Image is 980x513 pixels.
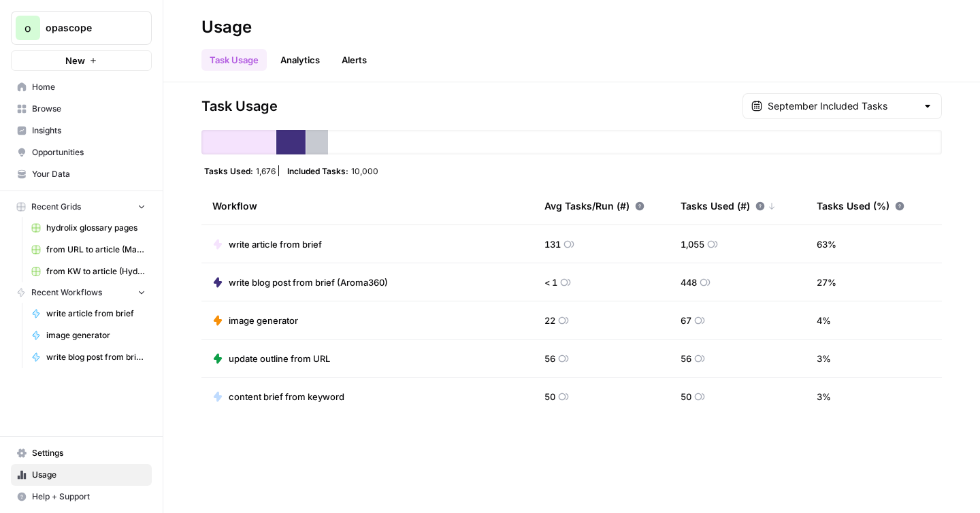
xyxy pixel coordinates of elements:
span: opascope [46,21,128,35]
a: image generator [212,314,298,327]
a: Usage [11,464,152,486]
span: Browse [32,103,146,115]
span: New [65,54,85,67]
a: Home [11,76,152,98]
span: Your Data [32,168,146,180]
a: Insights [11,120,152,142]
span: 50 [681,390,691,403]
button: Alerts [333,49,375,71]
span: 63 % [817,237,836,251]
span: 3 % [817,352,831,365]
span: 3 % [817,390,831,403]
span: 131 [544,237,561,251]
span: 56 [681,352,691,365]
span: 50 [544,390,555,403]
input: September Included Tasks [768,99,917,113]
div: Tasks Used (#) [681,187,776,225]
span: Insights [32,125,146,137]
a: from KW to article (Hydrolix) [25,261,152,282]
a: Analytics [272,49,328,71]
div: Workflow [212,187,523,225]
span: Task Usage [201,97,278,116]
span: 67 [681,314,691,327]
span: write article from brief [229,237,322,251]
div: Avg Tasks/Run (#) [544,187,644,225]
span: 56 [544,352,555,365]
span: o [24,20,31,36]
span: write blog post from brief (Aroma360) [229,276,388,289]
span: image generator [229,314,298,327]
span: write article from brief [46,308,146,320]
button: Workspace: opascope [11,11,152,45]
span: 27 % [817,276,836,289]
a: Task Usage [201,49,267,71]
span: image generator [46,329,146,342]
a: content brief from keyword [212,390,344,403]
span: from KW to article (Hydrolix) [46,265,146,278]
a: image generator [25,325,152,346]
span: 22 [544,314,555,327]
a: Settings [11,442,152,464]
span: Included Tasks: [287,165,348,176]
a: from URL to article (MariaDB) [25,239,152,261]
span: Recent Workflows [31,286,102,299]
a: update outline from URL [212,352,330,365]
span: Settings [32,447,146,459]
button: Help + Support [11,486,152,508]
a: write blog post from brief (Aroma360) [25,346,152,368]
a: Browse [11,98,152,120]
span: < 1 [544,276,557,289]
div: Usage [201,16,252,38]
button: New [11,50,152,71]
span: 1,676 [256,165,276,176]
span: 448 [681,276,697,289]
span: update outline from URL [229,352,330,365]
div: Tasks Used (%) [817,187,904,225]
button: Recent Workflows [11,282,152,303]
span: 1,055 [681,237,704,251]
span: 10,000 [351,165,378,176]
a: write article from brief [212,237,322,251]
span: from URL to article (MariaDB) [46,244,146,256]
span: write blog post from brief (Aroma360) [46,351,146,363]
span: content brief from keyword [229,390,344,403]
a: hydrolix glossary pages [25,217,152,239]
button: Recent Grids [11,197,152,217]
span: Usage [32,469,146,481]
span: Help + Support [32,491,146,503]
span: 4 % [817,314,831,327]
a: write blog post from brief (Aroma360) [212,276,388,289]
a: Your Data [11,163,152,185]
span: Recent Grids [31,201,81,213]
a: write article from brief [25,303,152,325]
a: Opportunities [11,142,152,163]
span: Opportunities [32,146,146,159]
span: Tasks Used: [204,165,253,176]
span: Home [32,81,146,93]
span: hydrolix glossary pages [46,222,146,234]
